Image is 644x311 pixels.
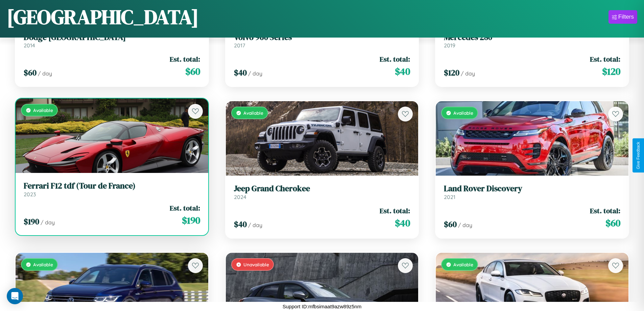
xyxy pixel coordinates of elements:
span: Available [33,262,53,267]
span: Available [453,262,473,267]
h1: [GEOGRAPHIC_DATA] [7,3,199,31]
span: $ 120 [602,65,620,78]
span: 2021 [444,194,455,200]
a: Jeep Grand Cherokee2024 [234,184,410,200]
span: $ 60 [444,219,457,230]
span: $ 190 [24,216,39,227]
p: Support ID: mfbsimaat9azw89z5nm [283,302,361,311]
span: 2024 [234,194,246,200]
h3: Jeep Grand Cherokee [234,184,410,194]
span: $ 40 [234,67,247,78]
button: Filters [609,10,637,24]
span: Est. total: [380,206,410,216]
span: $ 190 [182,214,200,227]
span: / day [38,70,52,77]
span: $ 40 [234,219,247,230]
span: Est. total: [170,203,200,213]
span: $ 60 [185,65,200,78]
span: Unavailable [243,262,269,267]
span: Est. total: [380,54,410,64]
div: Open Intercom Messenger [7,288,23,304]
span: 2023 [24,191,36,198]
span: $ 40 [395,65,410,78]
span: / day [248,70,262,77]
span: 2017 [234,42,245,49]
div: Filters [618,14,634,20]
span: $ 60 [605,216,620,230]
h3: Land Rover Discovery [444,184,620,194]
span: $ 40 [395,216,410,230]
a: Volvo 960 Series2017 [234,32,410,49]
span: 2014 [24,42,35,49]
a: Dodge [GEOGRAPHIC_DATA]2014 [24,32,200,49]
a: Mercedes 2802019 [444,32,620,49]
span: Available [33,107,53,113]
span: Est. total: [590,206,620,216]
div: Give Feedback [636,142,641,169]
span: / day [458,222,472,228]
span: Available [453,110,473,116]
a: Land Rover Discovery2021 [444,184,620,200]
span: Est. total: [170,54,200,64]
span: Est. total: [590,54,620,64]
span: Available [243,110,263,116]
span: / day [461,70,475,77]
a: Ferrari F12 tdf (Tour de France)2023 [24,181,200,198]
h3: Ferrari F12 tdf (Tour de France) [24,181,200,191]
span: $ 120 [444,67,459,78]
span: $ 60 [24,67,37,78]
span: 2019 [444,42,455,49]
h3: Dodge [GEOGRAPHIC_DATA] [24,32,200,42]
span: / day [248,222,262,228]
span: / day [41,219,55,226]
